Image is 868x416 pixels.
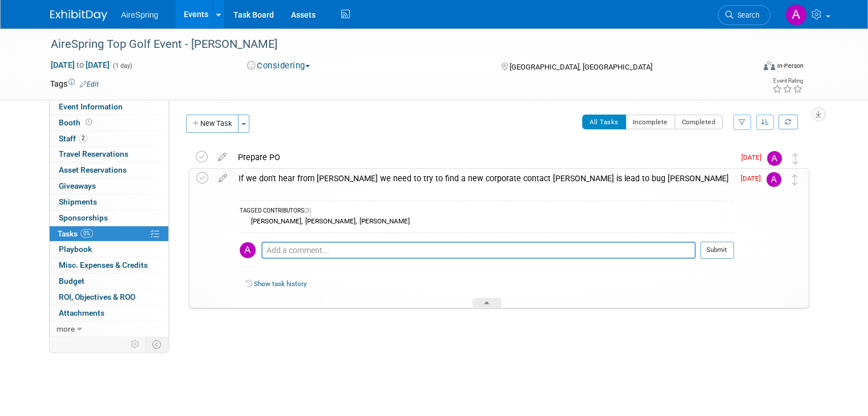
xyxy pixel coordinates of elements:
[582,115,626,129] button: All Tasks
[675,115,723,129] button: Completed
[254,280,306,288] a: Show task history
[59,244,92,254] span: Playbook
[59,181,96,190] span: Giveaways
[59,118,94,127] span: Booth
[50,115,168,130] a: Booth
[112,62,132,70] span: (1 day)
[357,217,410,225] div: [PERSON_NAME]
[50,146,168,162] a: Travel Reservations
[50,131,168,146] a: Staff2
[58,229,93,238] span: Tasks
[785,4,807,26] img: Angie Handal
[59,213,108,222] span: Sponsorships
[772,78,803,84] div: Event Rating
[766,172,781,187] img: Angie Handal
[59,149,128,158] span: Travel Reservations
[59,276,84,286] span: Budget
[80,80,99,88] a: Edit
[83,118,94,127] span: Booth not reserved yet
[50,194,168,210] a: Shipments
[240,242,256,258] img: Angie Handal
[50,178,168,194] a: Giveaways
[778,115,798,129] a: Refresh
[59,102,123,111] span: Event Information
[764,61,775,70] img: Format-Inperson.png
[50,321,168,337] a: more
[733,11,760,19] span: Search
[777,62,804,70] div: In-Person
[304,207,311,214] span: (3)
[59,165,127,174] span: Asset Reservations
[50,210,168,226] a: Sponsorships
[50,289,168,305] a: ROI, Objectives & ROO
[692,59,804,76] div: Event Format
[50,162,168,178] a: Asset Reservations
[75,60,86,70] span: to
[50,60,110,70] span: [DATE] [DATE]
[50,78,99,89] td: Tags
[50,274,168,289] a: Budget
[741,153,767,161] span: [DATE]
[79,134,87,142] span: 2
[59,260,148,270] span: Misc. Expenses & Credits
[50,99,168,115] a: Event Information
[741,174,766,182] span: [DATE]
[47,34,740,55] div: AireSpring Top Golf Event - [PERSON_NAME]
[186,115,239,133] button: New Task
[50,10,107,21] img: ExhibitDay
[243,60,314,72] button: Considering
[80,229,93,238] span: 0%
[233,169,734,188] div: If we don't hear from [PERSON_NAME] we need to try to find a new corporate contact [PERSON_NAME] ...
[240,217,734,226] div: , ,
[793,153,798,164] i: Move task
[232,148,734,167] div: Prepare PO
[121,10,158,19] span: AireSpring
[50,305,168,321] a: Attachments
[510,63,652,71] span: [GEOGRAPHIC_DATA], [GEOGRAPHIC_DATA]
[59,292,135,301] span: ROI, Objectives & ROO
[50,226,168,242] a: Tasks0%
[146,337,169,352] td: Toggle Event Tabs
[302,217,356,225] div: [PERSON_NAME]
[59,134,87,143] span: Staff
[240,207,734,217] div: TAGGED CONTRIBUTORS
[718,5,770,25] a: Search
[50,242,168,257] a: Playbook
[212,152,232,162] a: edit
[59,308,104,317] span: Attachments
[56,324,75,333] span: more
[700,242,734,259] button: Submit
[248,217,301,225] div: [PERSON_NAME]
[767,151,782,166] img: Angie Handal
[59,197,97,206] span: Shipments
[792,174,798,185] i: Move task
[50,258,168,273] a: Misc. Expenses & Credits
[126,337,146,352] td: Personalize Event Tab Strip
[213,173,233,183] a: edit
[625,115,675,129] button: Incomplete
